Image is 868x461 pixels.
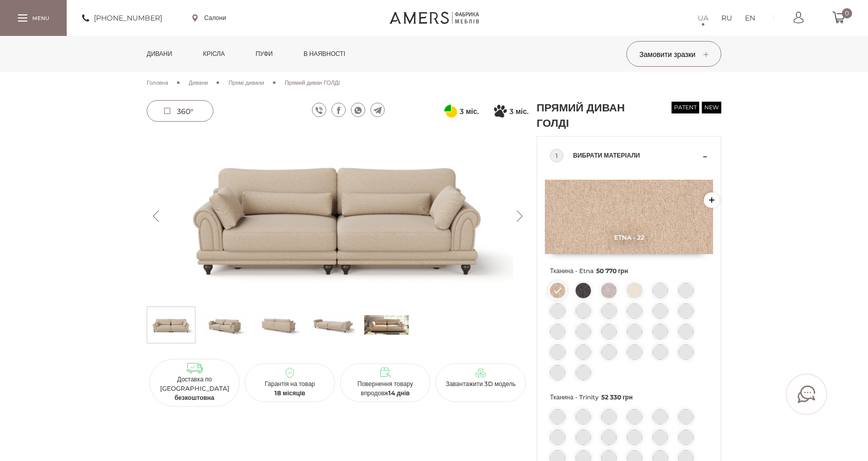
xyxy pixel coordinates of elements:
[596,267,628,275] span: 50 770 грн
[312,103,326,117] a: viber
[228,79,264,86] span: Прямі дивани
[550,264,708,278] span: Тканина - Etna
[189,78,208,87] a: Дивани
[537,100,655,131] h1: Прямий диван ГОЛДІ
[721,12,732,24] a: RU
[745,12,755,24] a: EN
[545,234,713,241] span: Etna - 22
[639,50,708,59] span: Замовити зразки
[331,103,346,117] a: facebook
[545,180,713,254] img: Etna - 22
[550,391,708,404] span: Тканина - Trinity
[702,102,721,113] span: new
[177,107,193,116] span: 360°
[147,100,213,122] a: 360°
[672,102,699,113] span: patent
[149,310,193,340] img: Прямий диван ГОЛДІ s-0
[370,103,385,117] a: telegram
[274,389,305,397] b: 18 місяців
[573,149,700,162] span: Вибрати матеріали
[601,393,633,401] span: 52 330 грн
[344,379,426,398] p: Повернення товару впродовж
[550,149,563,162] div: 1
[147,78,168,87] a: Головна
[153,375,235,402] p: Доставка по [GEOGRAPHIC_DATA]
[192,13,226,23] a: Салони
[296,36,353,72] a: в наявності
[248,36,281,72] a: Пуфи
[388,389,410,397] b: 14 днів
[139,36,180,72] a: Дивани
[494,105,507,118] svg: Покупка частинами від Монобанку
[626,41,721,67] button: Замовити зразки
[249,379,331,398] p: Гарантія на товар
[147,210,165,222] button: Previous
[444,105,457,118] svg: Оплата частинами від ПриватБанку
[698,12,708,24] a: UA
[510,210,528,222] button: Next
[364,310,409,340] img: s_Прямий Диван
[203,310,247,340] img: Прямий диван ГОЛДІ s-1
[189,79,208,86] span: Дивани
[310,310,355,340] img: Прямий диван ГОЛДІ s-3
[174,394,214,401] b: безкоштовна
[440,379,522,389] p: Завантажити 3D модель
[509,105,528,118] span: 3 міс.
[257,310,301,340] img: Прямий диван ГОЛДІ s-2
[195,36,232,72] a: Крісла
[228,78,264,87] a: Прямі дивани
[147,131,528,301] img: Прямий диван ГОЛДІ -0
[460,105,479,118] span: 3 міс.
[842,8,852,18] span: 0
[82,12,162,24] a: [PHONE_NUMBER]
[351,103,365,117] a: whatsapp
[147,79,168,86] span: Головна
